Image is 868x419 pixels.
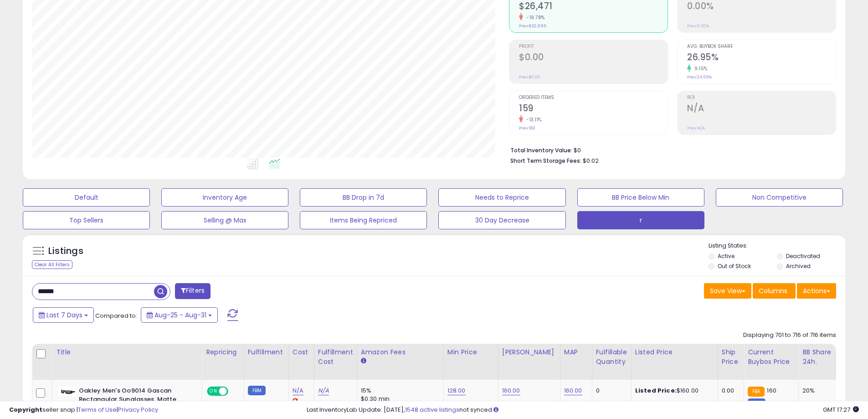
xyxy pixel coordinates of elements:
[519,44,668,49] span: Profit
[722,347,740,367] div: Ship Price
[519,52,668,64] h2: $0.00
[318,347,353,367] div: Fulfillment Cost
[577,211,704,229] button: r
[227,388,241,395] span: OFF
[405,405,459,414] a: 1548 active listings
[9,406,158,414] div: seller snap | |
[519,74,540,80] small: Prev: $0.00
[786,252,820,260] label: Deactivated
[519,95,668,100] span: Ordered Items
[300,211,427,229] button: Items Being Repriced
[502,347,556,357] div: [PERSON_NAME]
[687,95,836,100] span: ROI
[79,387,190,414] b: Oakley Men's Oo9014 Gascan Rectangular Sunglasses, Matte Black/Prizm Black, 60 mm
[635,387,711,395] div: $160.00
[56,347,198,357] div: Title
[48,245,83,258] h5: Listings
[519,1,668,13] h2: $26,471
[687,23,709,29] small: Prev: 0.00%
[510,144,829,155] li: $0
[786,262,811,270] label: Archived
[510,146,572,154] b: Total Inventory Value:
[704,283,751,299] button: Save View
[118,405,158,414] a: Privacy Policy
[753,283,796,299] button: Columns
[635,347,714,357] div: Listed Price
[687,74,712,80] small: Prev: 24.69%
[523,116,542,123] small: -13.11%
[802,387,832,395] div: 20%
[95,311,137,320] span: Compared to:
[161,211,288,229] button: Selling @ Max
[718,252,734,260] label: Active
[687,52,836,64] h2: 26.95%
[519,103,668,115] h2: 159
[564,347,588,357] div: MAP
[161,188,288,207] button: Inventory Age
[596,347,627,367] div: Fulfillable Quantity
[687,125,705,131] small: Prev: N/A
[502,386,520,395] a: 160.00
[687,44,836,49] span: Avg. Buybox Share
[577,188,704,207] button: BB Price Below Min
[175,283,211,299] button: Filters
[748,387,765,397] small: FBA
[447,347,494,357] div: Min Price
[635,386,677,395] b: Listed Price:
[716,188,843,207] button: Non Competitive
[23,211,150,229] button: Top Sellers
[691,65,708,72] small: 9.15%
[293,347,310,357] div: Cost
[248,347,285,357] div: Fulfillment
[58,387,77,396] img: 21SpKAn8v0L._SL40_.jpg
[759,286,787,295] span: Columns
[564,386,582,395] a: 160.00
[46,310,82,320] span: Last 7 Days
[722,387,737,395] div: 0.00
[823,405,859,414] span: 2025-09-8 17:27 GMT
[33,307,94,323] button: Last 7 Days
[596,387,624,395] div: 0
[141,307,218,323] button: Aug-25 - Aug-31
[519,125,535,131] small: Prev: 183
[361,387,437,395] div: 15%
[438,188,565,207] button: Needs to Reprice
[307,406,859,414] div: Last InventoryLab Update: [DATE], not synced.
[743,331,836,340] div: Displaying 701 to 716 of 716 items
[361,347,440,357] div: Amazon Fees
[318,386,329,395] a: N/A
[293,386,303,395] a: N/A
[802,347,836,367] div: BB Share 24h.
[797,283,836,299] button: Actions
[519,23,546,29] small: Prev: $32,996
[718,262,751,270] label: Out of Stock
[709,242,845,250] p: Listing States:
[510,157,581,165] b: Short Term Storage Fees:
[300,188,427,207] button: BB Drop in 7d
[523,14,545,21] small: -19.78%
[78,405,117,414] a: Terms of Use
[687,103,836,115] h2: N/A
[583,156,599,165] span: $0.02
[32,260,72,269] div: Clear All Filters
[154,310,206,320] span: Aug-25 - Aug-31
[248,386,266,395] small: FBM
[687,1,836,13] h2: 0.00%
[767,386,776,395] span: 160
[206,347,240,357] div: Repricing
[438,211,565,229] button: 30 Day Decrease
[361,357,366,365] small: Amazon Fees.
[9,405,42,414] strong: Copyright
[748,347,795,367] div: Current Buybox Price
[447,386,466,395] a: 128.00
[23,188,150,207] button: Default
[208,388,219,395] span: ON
